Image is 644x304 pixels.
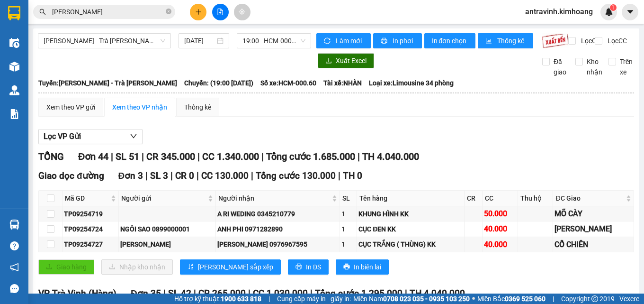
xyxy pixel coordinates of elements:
span: Đơn 3 [118,170,143,181]
span: | [145,170,148,181]
span: printer [295,263,302,271]
input: Tìm tên, số ĐT hoặc mã đơn [52,7,164,17]
span: Cung cấp máy in - giấy in: [277,294,351,304]
span: | [310,288,313,299]
span: Miền Nam [353,294,470,304]
span: ĐC Giao [555,193,624,203]
th: CR [465,191,483,206]
span: bar-chart [485,37,493,45]
button: plus [190,4,206,20]
span: CC 1.340.000 [202,151,259,162]
span: Người nhận [218,193,330,203]
button: printerIn biên lai [336,259,389,275]
input: 12/09/2025 [184,36,215,46]
span: aim [239,9,245,15]
div: NGÔI SAO 0899000001 [120,224,214,234]
button: printerIn phơi [373,33,422,48]
div: Xem theo VP gửi [46,102,95,112]
img: 9k= [542,33,569,48]
span: plus [195,9,202,15]
span: close-circle [166,9,171,14]
span: SL 42 [168,288,191,299]
img: warehouse-icon [9,62,19,72]
button: caret-down [622,4,638,20]
span: sort-ascending [188,263,194,271]
div: 50.000 [484,208,516,220]
span: In đơn chọn [432,36,468,46]
img: warehouse-icon [9,85,19,95]
th: Thu hộ [518,191,554,206]
span: SL 3 [150,170,168,181]
span: TH 0 [343,170,362,181]
button: downloadNhập kho nhận [101,259,173,275]
span: CC 130.000 [201,170,249,181]
span: | [111,151,113,162]
span: VP Trà Vinh (Hàng) [38,288,116,299]
span: CR 0 [175,170,194,181]
span: | [163,288,166,299]
div: 40.000 [484,239,516,250]
div: A RI WEDING 0345210779 [217,209,338,219]
span: Kho nhận [583,56,606,77]
span: | [261,151,264,162]
th: Tên hàng [357,191,464,206]
span: copyright [591,295,598,302]
span: Lọc CC [604,36,628,46]
button: sort-ascending[PERSON_NAME] sắp xếp [180,259,281,275]
span: Hồ Chí Minh - Trà Vinh [44,34,165,48]
span: Người gửi [121,193,206,203]
span: TỔNG [38,151,64,162]
span: CR 265.000 [198,288,246,299]
button: file-add [212,4,229,20]
span: download [325,57,332,65]
span: Số xe: HCM-000.60 [260,78,316,88]
span: | [338,170,340,181]
button: bar-chartThống kê [478,33,533,48]
span: Tài xế: NHÀN [323,78,362,88]
span: Thống kê [497,36,526,46]
span: Tổng cước 1.685.000 [266,151,355,162]
img: logo-vxr [8,6,20,20]
div: 1 [341,239,355,249]
strong: 0708 023 035 - 0935 103 250 [383,295,470,303]
strong: 1900 633 818 [221,295,261,303]
span: Lọc CR [577,36,602,46]
span: Đơn 35 [131,288,161,299]
div: KHUNG HÌNH KK [358,209,462,219]
span: printer [343,263,350,271]
td: TP09254719 [63,206,119,221]
div: 40.000 [484,223,516,235]
span: CR 345.000 [146,151,195,162]
button: aim [234,4,250,20]
th: SL [340,191,357,206]
span: Mã GD [65,193,109,203]
span: file-add [217,9,224,15]
span: In phơi [393,36,414,46]
span: | [251,170,253,181]
span: Chuyến: (19:00 [DATE]) [184,78,253,88]
span: | [405,288,407,299]
span: | [197,170,199,181]
span: | [248,288,250,299]
span: CC 1.030.000 [253,288,308,299]
span: Loại xe: Limousine 34 phòng [369,78,454,88]
span: 19:00 - HCM-000.60 [242,34,305,48]
span: Miền Bắc [477,294,546,304]
div: MÕ CÀY [555,208,632,220]
span: sync [324,37,332,45]
span: Làm mới [336,36,363,46]
span: [PERSON_NAME] sắp xếp [198,262,273,272]
span: In DS [306,262,321,272]
button: syncLàm mới [316,33,371,48]
span: SL 51 [116,151,139,162]
div: [PERSON_NAME] [555,223,632,235]
td: TP09254727 [63,237,119,252]
span: | [553,294,554,304]
button: Lọc VP Gửi [38,129,143,144]
span: Hỗ trợ kỹ thuật: [174,294,261,304]
span: | [170,170,173,181]
span: 1 [611,4,615,11]
sup: 1 [610,4,617,11]
div: TP09254719 [64,209,117,219]
button: printerIn DS [288,259,329,275]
